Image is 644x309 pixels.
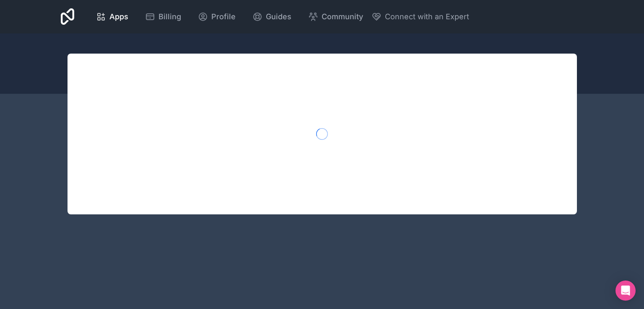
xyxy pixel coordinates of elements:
a: Guides [246,8,298,26]
span: Community [322,11,363,23]
span: Apps [109,11,128,23]
a: Profile [191,8,242,26]
a: Apps [89,8,135,26]
div: Open Intercom Messenger [615,281,636,301]
a: Community [301,8,370,26]
span: Connect with an Expert [385,11,469,23]
a: Billing [138,8,188,26]
button: Connect with an Expert [371,11,469,23]
span: Billing [158,11,181,23]
span: Guides [266,11,291,23]
span: Profile [211,11,236,23]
